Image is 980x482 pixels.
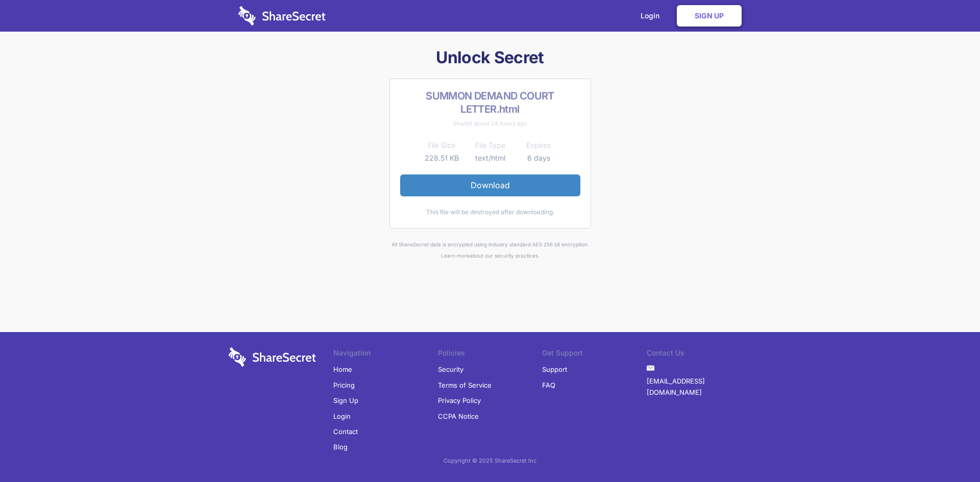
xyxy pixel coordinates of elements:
[542,347,647,362] li: Get Support
[238,6,326,26] img: logo-wordmark-white-trans-d4663122ce5f474addd5e946df7df03e33cb6a1c49d2221995e7729f52c070b2.svg
[333,377,355,393] a: Pricing
[438,377,492,393] a: Terms of Service
[677,5,742,27] a: Sign Up
[333,424,358,439] a: Contact
[647,347,751,362] li: Contact Us
[441,252,470,259] a: Learn more
[542,362,567,377] a: Support
[514,139,563,151] th: Expires
[438,362,463,377] a: Security
[466,152,514,164] td: text/html
[333,393,358,408] a: Sign Up
[400,174,580,196] a: Download
[333,439,348,454] a: Blog
[647,373,751,400] a: [EMAIL_ADDRESS][DOMAIN_NAME]
[229,347,316,367] img: logo-wordmark-white-trans-d4663122ce5f474addd5e946df7df03e33cb6a1c49d2221995e7729f52c070b2.svg
[225,47,755,68] h1: Unlock Secret
[225,239,755,262] div: All ShareSecret data is encrypted using industry standard AES 256 bit encryption. about our secur...
[542,377,555,393] a: FAQ
[400,118,580,129] div: Shared about 24 hours ago
[514,152,563,164] td: 6 days
[400,207,580,218] div: This file will be destroyed after downloading.
[418,139,466,151] th: File Size
[400,89,580,116] h2: SUMMON DEMAND COURT LETTER.html
[438,393,481,408] a: Privacy Policy
[418,152,466,164] td: 228.51 KB
[466,139,514,151] th: File Type
[438,347,543,362] li: Policies
[333,347,438,362] li: Navigation
[438,409,479,424] a: CCPA Notice
[333,362,352,377] a: Home
[333,409,351,424] a: Login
